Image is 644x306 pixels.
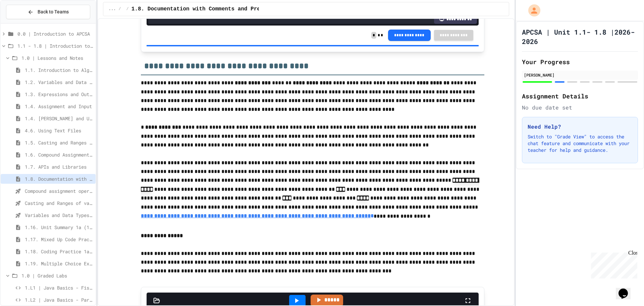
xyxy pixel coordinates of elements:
[25,79,93,86] span: 1.2. Variables and Data Types
[528,123,632,131] h3: Need Help?
[21,54,93,61] span: 1.0 | Lessons and Notes
[25,296,93,303] span: 1.L2 | Java Basics - Paragraphs Lab
[25,236,93,243] span: 1.17. Mixed Up Code Practice 1.1-1.6
[25,212,93,219] span: Variables and Data Types - Quiz
[3,3,46,43] div: Chat with us now!Close
[522,103,638,112] div: No due date set
[131,5,292,13] span: 1.8. Documentation with Comments and Preconditions
[25,103,93,110] span: 1.4. Assignment and Input
[109,6,116,12] span: ...
[616,279,637,299] iframe: chat widget
[521,3,542,18] div: My Account
[588,250,637,278] iframe: chat widget
[25,139,93,146] span: 1.5. Casting and Ranges of Values
[38,8,69,15] span: Back to Teams
[6,5,90,19] button: Back to Teams
[25,284,93,291] span: 1.L1 | Java Basics - Fish Lab
[25,151,93,158] span: 1.6. Compound Assignment Operators
[25,224,93,231] span: 1.16. Unit Summary 1a (1.1-1.6)
[25,187,93,194] span: Compound assignment operators - Quiz
[25,115,93,122] span: 1.4. [PERSON_NAME] and User Input
[528,133,632,154] p: Switch to "Grade View" to access the chat feature and communicate with your teacher for help and ...
[522,57,638,67] h2: Your Progress
[17,30,93,37] span: 0.0 | Introduction to APCSA
[25,163,93,170] span: 1.7. APIs and Libraries
[25,175,93,182] span: 1.8. Documentation with Comments and Preconditions
[522,27,638,46] h1: APCSA | Unit 1.1- 1.8 |2026-2026
[25,248,93,255] span: 1.18. Coding Practice 1a (1.1-1.6)
[126,6,129,12] span: /
[25,127,93,134] span: 4.6. Using Text Files
[21,272,93,279] span: 1.0 | Graded Labs
[25,260,93,267] span: 1.19. Multiple Choice Exercises for Unit 1a (1.1-1.6)
[524,72,636,78] div: [PERSON_NAME]
[25,91,93,98] span: 1.3. Expressions and Output [New]
[25,200,93,207] span: Casting and Ranges of variables - Quiz
[118,6,121,12] span: /
[17,42,93,49] span: 1.1 - 1.8 | Introduction to Java
[25,67,93,74] span: 1.1. Introduction to Algorithms, Programming, and Compilers
[522,91,638,101] h2: Assignment Details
